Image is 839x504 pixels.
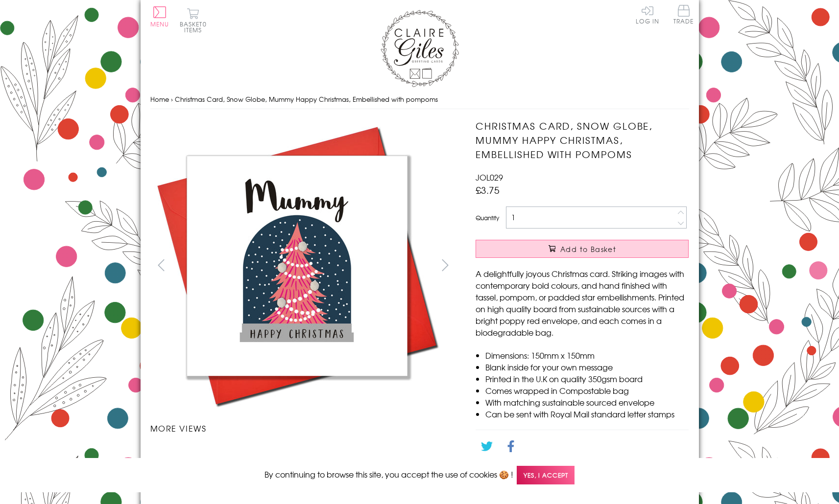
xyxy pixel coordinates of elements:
[485,349,689,361] li: Dimensions: 150mm x 150mm
[560,244,616,254] span: Add to Basket
[184,20,207,34] span: 0 items
[150,90,689,110] nav: breadcrumbs
[485,373,689,385] li: Printed in the U.K on quality 350gsm board
[434,254,456,276] button: next
[476,119,689,161] h1: Christmas Card, Snow Globe, Mummy Happy Christmas, Embellished with pompoms
[485,408,689,420] li: Can be sent with Royal Mail standard letter stamps
[175,94,438,104] span: Christmas Card, Snow Globe, Mummy Happy Christmas, Embellished with pompoms
[150,94,169,104] a: Home
[476,183,500,197] span: £3.75
[673,5,694,24] span: Trade
[476,240,689,258] button: Add to Basket
[150,20,169,28] span: Menu
[150,6,169,27] button: Menu
[227,444,303,465] li: Carousel Page 2
[150,422,456,434] h3: More views
[485,361,689,373] li: Blank inside for your own message
[150,444,227,465] li: Carousel Page 1 (Current Slide)
[303,444,380,465] li: Carousel Page 3
[476,268,689,338] p: A delightfully joyous Christmas card. Striking images with contemporary bold colours, and hand fi...
[150,254,172,276] button: prev
[150,119,444,412] img: Christmas Card, Snow Globe, Mummy Happy Christmas, Embellished with pompoms
[456,119,750,412] img: Christmas Card, Snow Globe, Mummy Happy Christmas, Embellished with pompoms
[485,385,689,396] li: Comes wrapped in Compostable bag
[673,5,694,26] a: Trade
[476,213,499,222] label: Quantity
[150,444,456,465] ul: Carousel Pagination
[381,10,459,87] img: Claire Giles Greetings Cards
[380,444,456,465] li: Carousel Page 4
[485,396,689,408] li: With matching sustainable sourced envelope
[517,466,575,485] span: Yes, I accept
[171,94,173,104] span: ›
[476,171,503,183] span: JOL029
[180,8,207,33] button: Basket0 items
[636,5,659,24] a: Log In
